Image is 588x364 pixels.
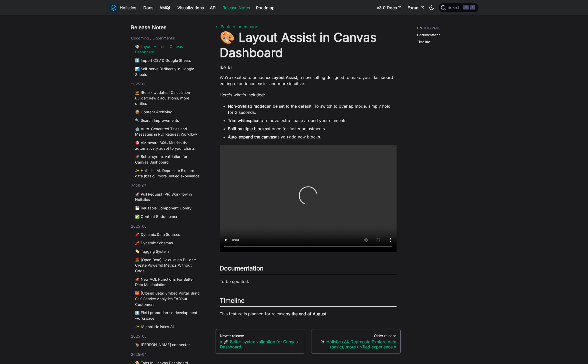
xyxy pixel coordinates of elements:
nav: Changelog item navigation [216,329,401,354]
div: ✨ Holistics AI: Deprecate Explore data (basic), more unified experience [316,339,396,349]
a: Release Notes [219,4,253,12]
strong: Layout Assist [271,75,297,80]
div: Upcoming / Experimental [131,35,203,41]
time: [DATE] [220,65,232,69]
a: ⬆️ Import CSV & Google Sheets [135,58,201,63]
a: ✨ [Alpha] Holistics AI [135,324,201,330]
a: 🧱 [Closed Beta] Embed Portal: Bring Self-Service Analytics To Your Customers [135,290,201,307]
div: 2025-04 [131,352,203,357]
span: Search [446,5,464,10]
nav: Blog recent posts navigation [131,24,203,364]
a: 🚀 New AQL Functions For Better Data Manipulation [135,277,201,288]
a: Visualizations [174,4,207,12]
img: Holistics [109,4,118,12]
a: 📦 Content Archiving [135,109,201,115]
a: API [207,4,219,12]
li: to remove extra space around your elements. [228,117,397,124]
a: Newer release🚀 Better syntax validation for Canvas Dashboard [216,329,305,354]
video: Your browser does not support embedding video, but you can . [220,145,397,252]
a: 🚀 Pull Request (PR) Workflow in Holistics [135,191,201,203]
a: 🦆 [PERSON_NAME] connector [135,342,201,348]
li: can be set to the default. To switch to overlap mode, simply hold for 2 seconds. [228,103,397,115]
a: 🏷️ Tagging System [135,249,201,254]
div: 2025-06 [131,224,203,229]
a: v3.0 Docs [374,4,404,12]
a: ✨ Holistics AI: Deprecate Explore data (basic), more unified experience [135,168,201,179]
a: ⬆️ Field promotion (in development workspace) [135,310,201,321]
a: HolisticsHolistics [109,4,136,12]
p: Here's what's included: [220,92,397,98]
a: AMQL [156,4,174,12]
strong: Trim whitespace [228,118,259,123]
kbd: K [470,5,475,10]
a: 🚀 Better syntax validation for Canvas Dashboard [135,154,201,165]
a: 🤖 Auto-Generated Titles and Messages in Pull Request Workflow [135,126,201,137]
h1: 🎨 Layout Assist in Canvas Dashboard [220,30,397,60]
a: 💾 Reusable Component Library [135,205,201,211]
a: 🎯 Viz-aware AQL: Metrics that automatically adapt to your charts [135,140,201,151]
div: Release Notes [131,24,203,31]
h2: Documentation [220,265,397,274]
div: 2025-08 [131,81,203,87]
strong: by the end of August [286,311,326,316]
div: Newer release [220,333,301,338]
strong: Auto-expand the canvas [228,134,275,139]
a: 🧮 [Beta - Updates] Calculation Builder: new claculations, more utilities [135,90,201,106]
a: Docs [140,4,156,12]
a: 🧮 [Open Beta] Calculation Builder: Create Powerful Metrics Without Code [135,257,201,274]
li: at once for faster adjustments. [228,126,397,132]
p: To be updated. [220,278,397,285]
div: Older release [316,333,396,338]
strong: Shift multiple blocks [228,126,267,131]
p: We're excited to announce , a new setting designed to make your dashboard editing experience easi... [220,74,397,87]
li: as you add new blocks. [228,134,397,140]
button: Switch between dark and light mode (currently dark mode) [428,4,436,12]
div: 2025-07 [131,183,203,189]
kbd: ⌘ [463,5,469,10]
a: 🎨 Layout Assist in Canvas Dashboard [135,44,201,55]
a: ← Back to index page [216,24,258,29]
a: Forum [404,4,427,12]
strong: Non-overlap mode [228,104,265,109]
div: 2025-05 [131,333,203,339]
button: Search (Command+K) [439,3,479,12]
a: Timeline [417,39,430,44]
a: Roadmap [253,4,278,12]
h2: Timeline [220,297,397,307]
a: Older release✨ Holistics AI: Deprecate Explore data (basic), more unified experience [311,329,401,354]
a: ✅ Content Endorsement [135,214,201,219]
p: This feature is planned for release . [220,311,397,317]
a: 📊 Self-serve BI directly in Google Sheets [135,66,201,77]
div: 🚀 Better syntax validation for Canvas Dashboard [220,339,301,349]
b: Holistics [120,5,136,11]
a: 🧨 Dynamic Schemas [135,240,201,246]
a: 🔍 Search Improvements [135,118,201,123]
a: Documentation [417,33,441,37]
a: 🧨 Dynamic Data Sources [135,232,201,237]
